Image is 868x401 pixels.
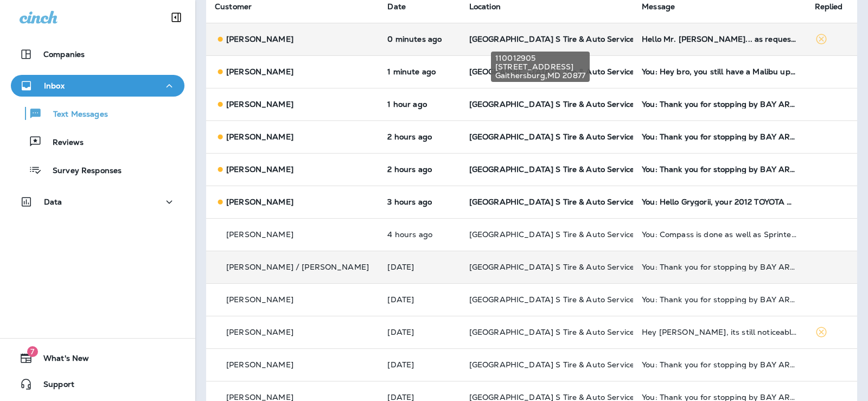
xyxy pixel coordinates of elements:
div: Hey Rick, its still noticeably pulling to the right when there is the slightest of road curve or ... [642,328,797,336]
span: [GEOGRAPHIC_DATA] S Tire & Auto Service [469,230,634,239]
span: Replied [815,2,843,11]
span: 110012905 [495,54,585,62]
p: [PERSON_NAME] / [PERSON_NAME] [226,263,369,271]
p: Aug 23, 2025 12:34 PM [387,328,451,336]
button: Inbox [11,75,184,97]
p: [PERSON_NAME] [226,295,293,304]
p: Aug 25, 2025 08:50 AM [387,230,451,239]
div: You: Thank you for stopping by BAY AREA Point S Tire & Auto Service! If you're happy with the ser... [642,165,797,174]
span: [GEOGRAPHIC_DATA] S Tire & Auto Service [469,34,634,44]
button: Data [11,191,184,213]
span: [GEOGRAPHIC_DATA] S Tire & Auto Service [469,197,634,207]
button: Collapse Sidebar [161,7,192,28]
p: Aug 23, 2025 01:26 PM [387,295,451,304]
p: [PERSON_NAME] [226,360,293,369]
p: Data [44,198,62,206]
span: Location [469,2,501,11]
div: You: Hello Grygorii, your 2012 TOYOTA HIGHLANDER is due for an oil change. Come into BAY AREA Poi... [642,198,797,206]
span: [GEOGRAPHIC_DATA] S Tire & Auto Service [469,262,634,272]
span: Customer [215,2,252,11]
p: Text Messages [42,110,108,120]
span: [GEOGRAPHIC_DATA] S Tire & Auto Service [469,327,634,337]
div: You: Compass is done as well as Sprinter, Sentra, Sante Fe, and Malibu. Waiting for tires for Kia EV [642,230,797,239]
button: Survey Responses [11,158,184,181]
span: [GEOGRAPHIC_DATA] S Tire & Auto Service [469,99,634,109]
p: Reviews [42,138,84,148]
div: You: Hey bro, you still have a Malibu up in here! [642,67,797,76]
p: Aug 23, 2025 12:26 PM [387,360,451,369]
button: Support [11,373,184,395]
p: [PERSON_NAME] [226,198,293,206]
span: [GEOGRAPHIC_DATA] S Tire & Auto Service [469,67,634,77]
div: You: Thank you for stopping by BAY AREA Point S Tire & Auto Service! If you're happy with the ser... [642,100,797,109]
button: Reviews [11,130,184,153]
div: You: Thank you for stopping by BAY AREA Point S Tire & Auto Service! If you're happy with the ser... [642,295,797,304]
span: [GEOGRAPHIC_DATA] S Tire & Auto Service [469,295,634,304]
span: Message [642,2,675,11]
div: You: Thank you for stopping by BAY AREA Point S Tire & Auto Service! If you're happy with the ser... [642,263,797,271]
span: Date [387,2,406,11]
span: [GEOGRAPHIC_DATA] S Tire & Auto Service [469,164,634,174]
p: Aug 25, 2025 10:26 AM [387,132,451,141]
span: [STREET_ADDRESS] [495,62,585,71]
p: Aug 25, 2025 01:15 PM [387,35,451,43]
p: [PERSON_NAME] [226,230,293,239]
p: [PERSON_NAME] [226,165,293,174]
span: What's New [33,354,89,367]
p: Aug 25, 2025 11:26 AM [387,100,451,109]
p: Inbox [44,81,65,90]
span: Gaithersburg , MD 20877 [495,71,585,80]
p: Aug 25, 2025 01:14 PM [387,67,451,76]
p: Aug 25, 2025 10:26 AM [387,165,451,174]
p: Companies [43,50,85,59]
span: Support [33,380,74,393]
button: Text Messages [11,102,184,125]
button: Companies [11,43,184,65]
div: You: Thank you for stopping by BAY AREA Point S Tire & Auto Service! If you're happy with the ser... [642,132,797,141]
p: [PERSON_NAME] [226,67,293,76]
p: [PERSON_NAME] [226,100,293,109]
p: [PERSON_NAME] [226,132,293,141]
div: You: Thank you for stopping by BAY AREA Point S Tire & Auto Service! If you're happy with the ser... [642,360,797,369]
p: [PERSON_NAME] [226,35,293,43]
p: Aug 23, 2025 02:26 PM [387,263,451,271]
span: 7 [27,346,38,357]
button: 7What's New [11,347,184,369]
p: Aug 25, 2025 10:07 AM [387,198,451,206]
span: [GEOGRAPHIC_DATA] S Tire & Auto Service [469,360,634,370]
div: Hello Mr. Rick... as requested. [642,35,797,43]
span: [GEOGRAPHIC_DATA] S Tire & Auto Service [469,132,634,142]
p: [PERSON_NAME] [226,328,293,336]
p: Survey Responses [42,166,122,176]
